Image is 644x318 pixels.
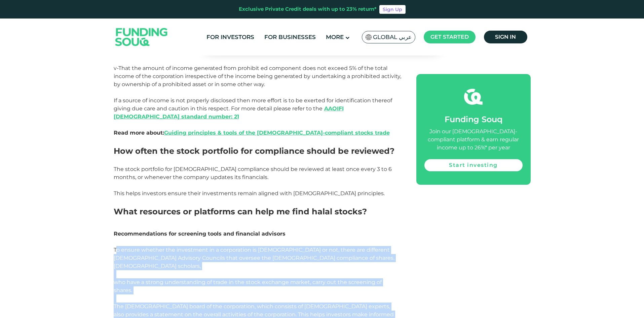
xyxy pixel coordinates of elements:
[114,166,392,180] span: The stock portfolio for [DEMOGRAPHIC_DATA] compliance should be reviewed at least once every 3 to...
[366,34,372,40] img: SA Flag
[445,114,502,124] span: Funding Souq
[484,31,527,43] a: Sign in
[114,247,394,269] span: To ensure whether the investment in a corporation is [DEMOGRAPHIC_DATA] or not, there are differe...
[114,207,367,216] span: What resources or platforms can help me find halal stocks?
[239,5,377,13] div: Exclusive Private Credit deals with up to 23% return*
[373,33,412,41] span: Global عربي
[114,130,390,136] span: Read more about:
[114,279,382,293] span: who have a strong understanding of trade in the stock exchange market, carry out the screening of...
[205,32,256,43] a: For Investors
[114,65,401,87] span: v-That the amount of income generated from prohibit ed component does not exceed 5% of the total ...
[495,34,516,40] span: Sign in
[114,105,344,120] a: AAOIFI [DEMOGRAPHIC_DATA] standard number: 21
[164,130,390,136] a: Guiding principles & tools of the [DEMOGRAPHIC_DATA]-compliant stocks trade
[379,5,406,14] a: Sign Up
[114,97,392,120] span: If a source of income is not properly disclosed then more effort is to be exerted for identificat...
[326,34,344,40] span: More
[109,20,175,54] img: Logo
[114,231,286,237] span: Recommendations for screening tools and financial advisors
[114,190,385,197] span: This helps investors ensure their investments remain aligned with [DEMOGRAPHIC_DATA] principles.
[114,146,394,156] span: How often the stock portfolio for compliance should be reviewed?
[263,32,317,43] a: For Businesses
[424,128,523,152] div: Join our [DEMOGRAPHIC_DATA]-compliant platform & earn regular income up to 26%* per year
[424,159,523,171] a: Start investing
[430,34,469,40] span: Get started
[464,87,483,106] img: fsicon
